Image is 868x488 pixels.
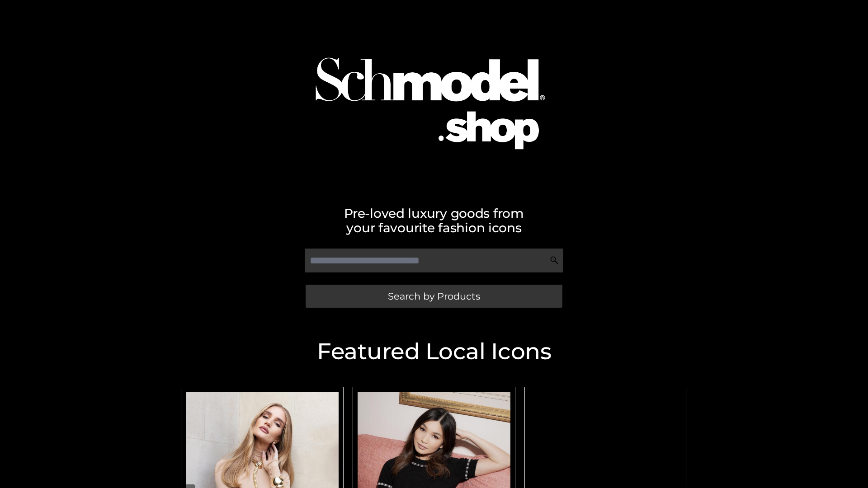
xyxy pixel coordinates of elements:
[176,206,692,235] h2: Pre-loved luxury goods from your favourite fashion icons
[176,340,692,363] h2: Featured Local Icons​
[388,291,480,301] span: Search by Products
[550,256,559,265] img: Search Icon
[306,285,562,308] a: Search by Products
